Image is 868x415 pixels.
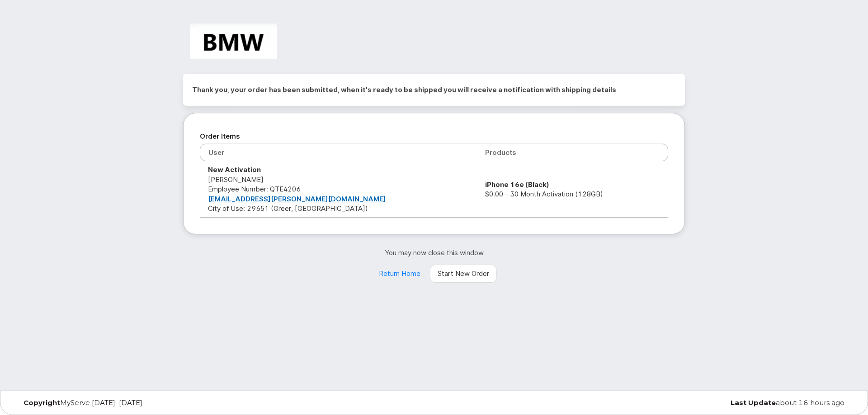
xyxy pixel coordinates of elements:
strong: iPhone 16e (Black) [485,180,549,189]
a: Start New Order [430,265,497,283]
p: You may now close this window [183,248,685,257]
strong: New Activation [208,165,261,174]
strong: Copyright [24,398,60,407]
th: Products [477,144,668,161]
h2: Order Items [200,130,668,143]
h2: Thank you, your order has been submitted, when it's ready to be shipped you will receive a notifi... [192,83,676,97]
strong: Last Update [731,398,776,407]
td: $0.00 - 30 Month Activation (128GB) [477,161,668,217]
div: MyServe [DATE]–[DATE] [17,399,295,406]
th: User [200,144,477,161]
span: Employee Number: QTE4206 [208,185,301,193]
div: about 16 hours ago [573,399,851,406]
a: Return Home [371,265,428,283]
img: BMW Manufacturing Co LLC [190,23,277,59]
td: [PERSON_NAME] City of Use: 29651 (Greer, [GEOGRAPHIC_DATA]) [200,161,477,217]
a: [EMAIL_ADDRESS][PERSON_NAME][DOMAIN_NAME] [208,195,386,203]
